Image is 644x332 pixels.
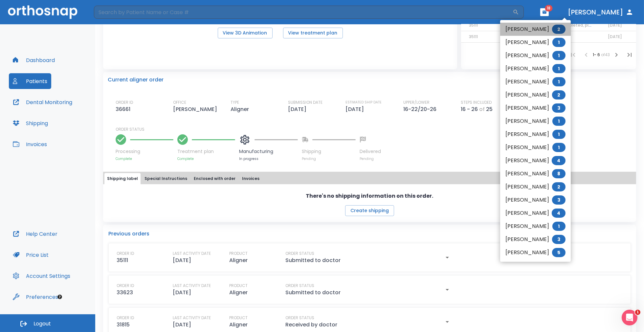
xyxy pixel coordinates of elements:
li: [PERSON_NAME] [500,75,571,88]
span: 3 [552,195,566,205]
span: 5 [552,248,566,257]
li: [PERSON_NAME] [500,62,571,75]
li: [PERSON_NAME] [500,207,571,220]
span: 1 [635,310,640,315]
li: [PERSON_NAME] [500,115,571,128]
li: [PERSON_NAME] [500,36,571,49]
li: [PERSON_NAME] [500,141,571,154]
li: [PERSON_NAME] [500,128,571,141]
span: 1 [552,222,566,231]
span: 1 [552,130,566,139]
span: 1 [552,38,566,47]
li: [PERSON_NAME] [500,246,571,259]
span: 2 [552,25,566,34]
li: [PERSON_NAME] [500,101,571,115]
span: 4 [552,156,566,165]
span: 2 [552,90,566,100]
span: 4 [552,209,566,218]
iframe: Intercom live chat [622,310,637,325]
li: [PERSON_NAME] [500,233,571,246]
li: [PERSON_NAME] [500,167,571,180]
li: [PERSON_NAME] [500,193,571,207]
span: 1 [552,117,566,126]
li: [PERSON_NAME] [500,49,571,62]
li: [PERSON_NAME] [500,180,571,193]
span: 1 [552,143,566,152]
span: 1 [552,64,566,73]
li: [PERSON_NAME] [500,23,571,36]
span: 2 [552,182,566,191]
li: [PERSON_NAME] [500,154,571,167]
span: 1 [552,51,566,60]
li: [PERSON_NAME] [500,88,571,101]
span: 3 [552,103,566,113]
li: [PERSON_NAME] [500,220,571,233]
span: 3 [552,235,566,244]
span: 8 [552,169,566,178]
span: 1 [552,77,566,86]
